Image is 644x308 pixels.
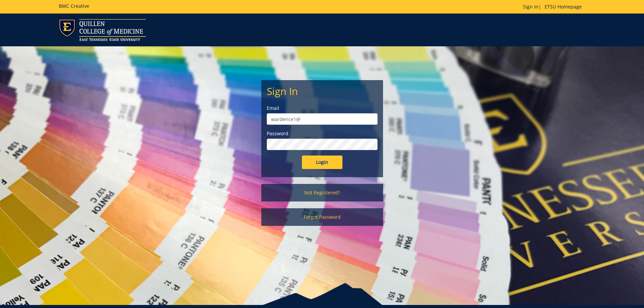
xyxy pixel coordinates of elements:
img: ETSU logo [59,19,146,41]
a: ETSU Homepage [541,3,585,10]
h2: Sign In [267,86,378,97]
input: Login [302,156,342,169]
a: Sign In [523,3,539,10]
a: Not Registered? [261,184,383,202]
a: Forgot Password [261,208,383,226]
label: Email [267,105,378,112]
p: | [523,3,585,10]
h5: BMC Creative [59,3,89,8]
label: Password [267,130,378,137]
